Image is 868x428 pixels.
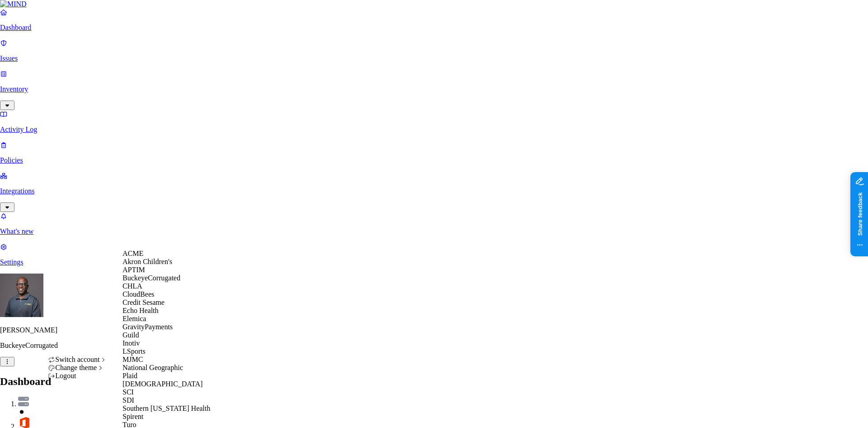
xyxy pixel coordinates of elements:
span: Guild [123,331,139,339]
span: Southern [US_STATE] Health [123,404,210,412]
span: ACME [123,250,143,257]
span: APTIM [123,266,145,274]
span: Inotiv [123,339,140,347]
span: Echo Health [123,307,159,314]
span: Plaid [123,372,137,380]
div: Logout [48,372,107,380]
span: Elemica [123,315,146,322]
span: BuckeyeCorrugated [123,274,180,282]
span: SCI [123,388,134,396]
span: Switch account [55,356,99,363]
span: Spirent [123,413,143,420]
span: MJMC [123,356,143,363]
span: Credit Sesame [123,298,165,306]
span: CloudBees [123,290,154,298]
span: GravityPayments [123,323,173,331]
span: Akron Children's [123,258,172,265]
span: LSports [123,347,146,355]
span: [DEMOGRAPHIC_DATA] [123,380,203,388]
span: National Geographic [123,364,183,371]
span: SDI [123,396,134,404]
span: Change theme [55,364,97,371]
span: CHLA [123,282,142,290]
